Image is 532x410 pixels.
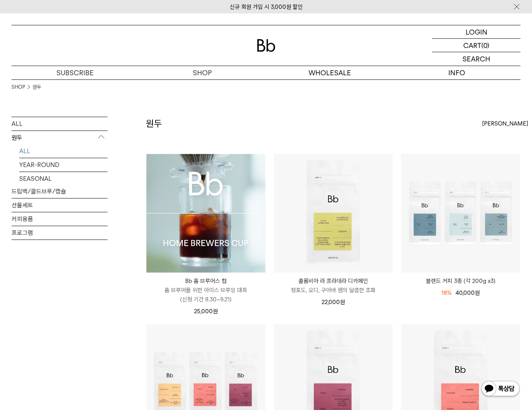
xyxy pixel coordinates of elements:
a: ALL [12,117,108,131]
p: (0) [481,39,489,52]
img: 로고 [257,39,275,52]
img: 카카오톡 채널 1:1 채팅 버튼 [481,380,520,398]
span: 25,000 [194,308,218,315]
a: 드립백/콜드브루/캡슐 [12,185,108,198]
a: 원두 [33,83,41,91]
div: 18% [441,288,452,298]
a: 프로그램 [12,226,108,240]
a: 선물세트 [12,198,108,212]
a: 블렌드 커피 3종 (각 200g x3) [401,276,520,286]
p: Bb 홈 브루어스 컵 [146,276,265,286]
a: 커피용품 [12,212,108,226]
p: LOGIN [466,25,487,38]
img: 콜롬비아 라 프라데라 디카페인 [274,154,393,273]
a: SHOP [12,83,25,91]
span: 40,000 [456,289,480,296]
img: Bb 홈 브루어스 컵 [146,154,265,273]
p: 청포도, 오디, 구아바 잼의 달콤한 조화 [274,286,393,295]
h2: 원두 [146,117,162,130]
p: SEARCH [462,52,490,66]
p: CART [463,39,481,52]
a: ALL [19,144,108,158]
span: 22,000 [322,299,345,306]
a: SUBSCRIBE [12,66,139,79]
span: 원 [475,289,480,296]
a: 신규 회원 가입 시 3,000원 할인 [230,3,303,10]
span: [PERSON_NAME] [482,119,528,128]
span: 원 [213,308,218,315]
a: Bb 홈 브루어스 컵 홈 브루어를 위한 아이스 브루잉 대회(신청 기간 8.30~9.21) [146,276,265,304]
p: INFO [393,66,520,79]
p: 콜롬비아 라 프라데라 디카페인 [274,276,393,286]
a: 콜롬비아 라 프라데라 디카페인 청포도, 오디, 구아바 잼의 달콤한 조화 [274,276,393,295]
p: 홈 브루어를 위한 아이스 브루잉 대회 (신청 기간 8.30~9.21) [146,286,265,304]
a: CART (0) [432,39,520,52]
a: SHOP [139,66,266,79]
p: WHOLESALE [266,66,393,79]
span: 원 [340,299,345,306]
p: 원두 [12,131,108,145]
a: SEASONAL [19,172,108,185]
img: 블렌드 커피 3종 (각 200g x3) [401,154,520,273]
a: YEAR-ROUND [19,158,108,172]
a: LOGIN [432,25,520,39]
